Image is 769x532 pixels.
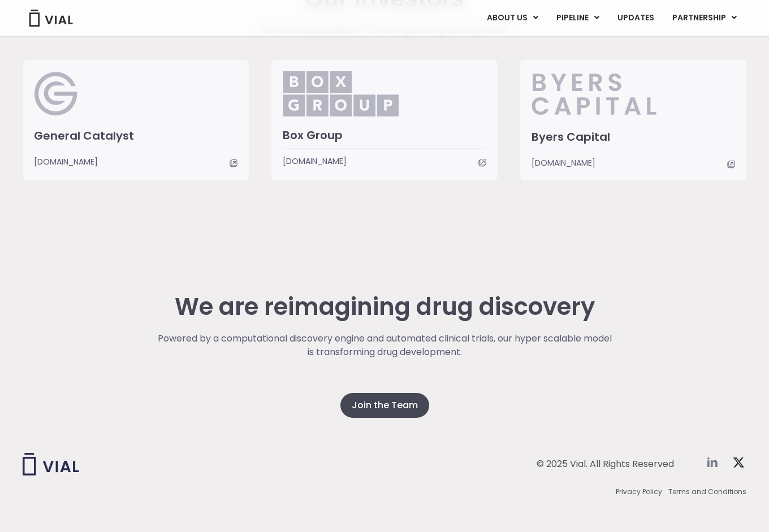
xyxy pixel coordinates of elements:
span: [DOMAIN_NAME] [532,157,595,169]
a: Join the Team [340,393,429,418]
img: Vial Logo [28,10,74,27]
a: PARTNERSHIPMenu Toggle [663,8,746,28]
a: [DOMAIN_NAME] [34,155,237,168]
a: UPDATES [608,8,663,28]
img: General Catalyst Logo [34,71,79,116]
p: Powered by a computational discovery engine and automated clinical trials, our hyper scalable mod... [156,332,614,359]
a: Privacy Policy [616,487,662,497]
a: Terms and Conditions [668,487,746,497]
img: Vial logo wih "Vial" spelled out [23,453,79,475]
span: Join the Team [352,399,418,412]
div: © 2025 Vial. All Rights Reserved [537,458,674,470]
a: [DOMAIN_NAME] [532,157,735,169]
a: [DOMAIN_NAME] [283,155,486,167]
span: [DOMAIN_NAME] [283,155,347,167]
a: ABOUT USMenu Toggle [478,8,547,28]
span: [DOMAIN_NAME] [34,155,98,168]
h3: General Catalyst [34,128,237,143]
h3: Box Group [283,128,486,142]
img: Byers_Capital.svg [532,71,702,116]
h2: We are reimagining drug discovery [156,293,614,321]
a: PIPELINEMenu Toggle [547,8,608,28]
h3: Byers Capital [532,129,735,144]
img: Box_Group.png [283,71,399,116]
